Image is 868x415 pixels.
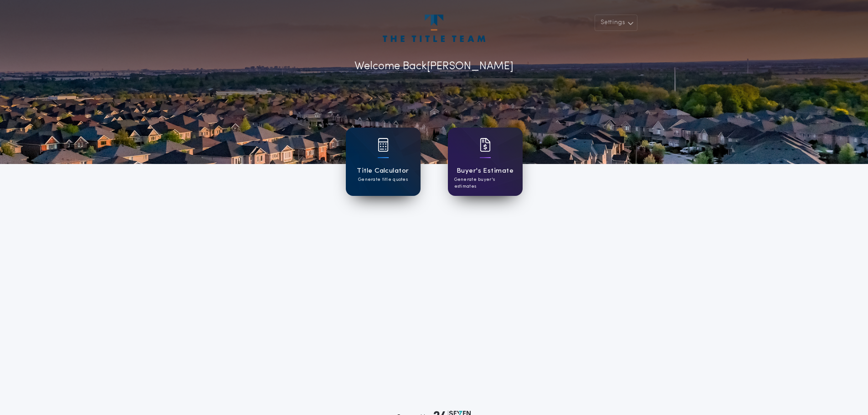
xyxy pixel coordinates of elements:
a: card iconTitle CalculatorGenerate title quotes [346,128,421,196]
h1: Title Calculator [357,166,409,176]
p: Welcome Back [PERSON_NAME] [354,58,514,75]
img: account-logo [383,15,485,42]
img: card icon [378,138,389,152]
p: Generate buyer's estimates [454,176,516,190]
h1: Buyer's Estimate [457,166,514,176]
a: card iconBuyer's EstimateGenerate buyer's estimates [448,128,523,196]
img: card icon [480,138,491,152]
button: Settings [595,15,637,31]
p: Generate title quotes [358,176,408,183]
